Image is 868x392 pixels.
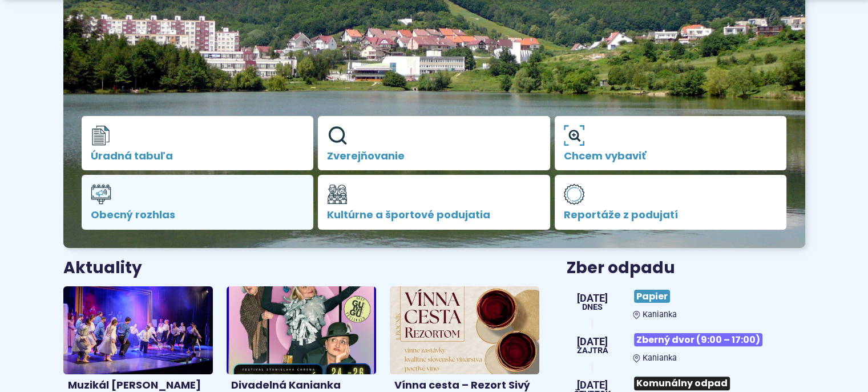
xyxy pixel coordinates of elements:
span: Komunálny odpad [634,377,730,390]
span: Chcem vybaviť [564,150,778,162]
span: Zajtra [577,347,608,355]
span: Dnes [577,303,608,311]
h3: Zber odpadu [567,259,805,277]
span: Obecný rozhlas [91,209,305,221]
span: Úradná tabuľa [91,150,305,162]
span: Zberný dvor (9:00 – 17:00) [634,333,762,346]
a: Kultúrne a športové podujatia [318,175,550,230]
a: Reportáže z podujatí [555,175,787,230]
h3: Aktuality [63,259,142,277]
h4: Divadelná Kanianka [231,379,372,392]
span: Kanianka [643,353,677,363]
a: Chcem vybaviť [555,116,787,171]
span: [DATE] [577,337,608,347]
span: Zverejňovanie [327,150,541,162]
span: [DATE] [574,380,611,390]
a: Úradná tabuľa [82,116,314,171]
a: Zverejňovanie [318,116,550,171]
a: Obecný rozhlas [82,175,314,230]
span: Papier [634,290,670,303]
a: Papier Kanianka [DATE] Dnes [567,285,805,319]
span: Kanianka [643,310,677,319]
span: Reportáže z podujatí [564,209,778,221]
a: Zberný dvor (9:00 – 17:00) Kanianka [DATE] Zajtra [567,329,805,363]
span: [DATE] [577,293,608,303]
span: Kultúrne a športové podujatia [327,209,541,221]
